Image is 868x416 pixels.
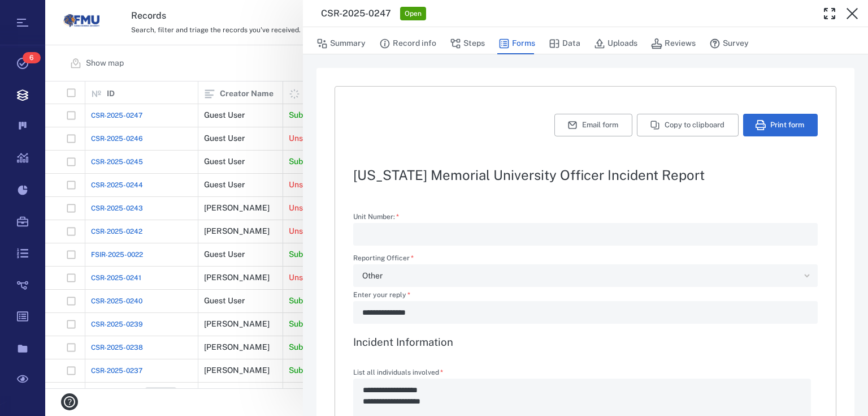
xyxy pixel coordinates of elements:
[709,33,749,54] button: Survey
[743,114,818,136] button: Print form
[25,8,49,18] span: Help
[362,269,800,282] div: Other
[841,2,863,25] button: Close
[353,291,818,301] label: Enter your reply
[353,213,818,223] label: Unit Number:
[353,369,818,379] label: List all individuals involved
[353,168,818,182] h2: [US_STATE] Memorial University Officer Incident Report
[353,223,818,246] div: Unit Number:
[321,7,391,20] h3: CSR-2025-0247
[23,52,41,63] span: 6
[379,33,436,54] button: Record info
[353,335,818,349] h3: Incident Information
[651,33,696,54] button: Reviews
[353,264,818,287] div: Reporting Officer
[353,255,818,264] label: Reporting Officer
[549,33,580,54] button: Data
[450,33,485,54] button: Steps
[402,9,424,19] span: Open
[316,33,366,54] button: Summary
[554,114,632,136] button: Email form
[637,114,739,136] button: Copy to clipboard
[498,33,535,54] button: Forms
[818,2,841,25] button: Toggle Fullscreen
[594,33,637,54] button: Uploads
